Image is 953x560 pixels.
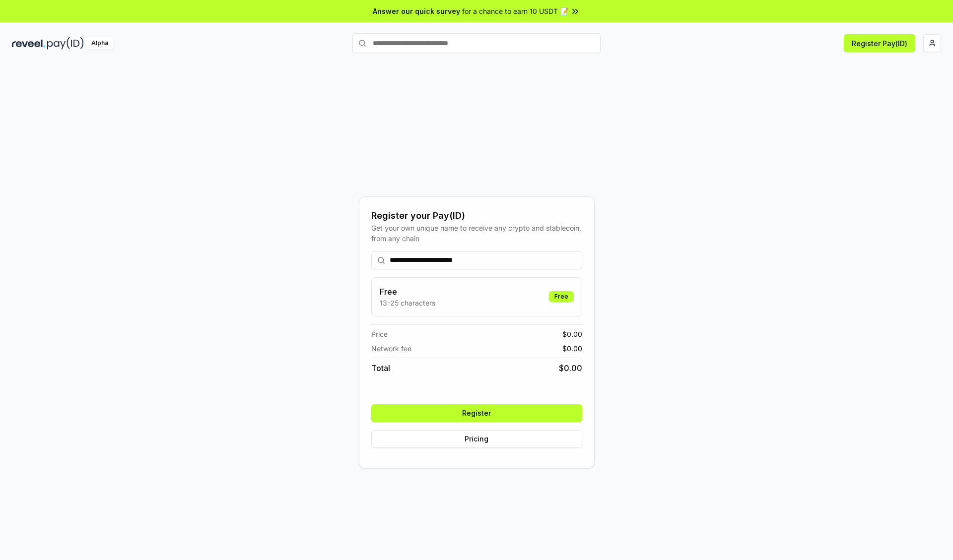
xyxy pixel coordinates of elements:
[559,362,582,374] span: $ 0.00
[462,6,568,16] span: for a chance to earn 10 USDT 📝
[86,37,114,50] div: Alpha
[371,404,582,422] button: Register
[371,223,582,244] div: Get your own unique name to receive any crypto and stablecoin, from any chain
[371,209,582,223] div: Register your Pay(ID)
[373,6,460,16] span: Answer our quick survey
[371,329,388,339] span: Price
[549,291,574,302] div: Free
[371,430,582,448] button: Pricing
[844,34,915,52] button: Register Pay(ID)
[371,343,411,354] span: Network fee
[380,298,435,308] p: 13-25 characters
[380,286,435,298] h3: Free
[562,343,582,354] span: $ 0.00
[47,37,84,50] img: pay_id
[12,37,45,50] img: reveel_dark
[371,362,390,374] span: Total
[562,329,582,339] span: $ 0.00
